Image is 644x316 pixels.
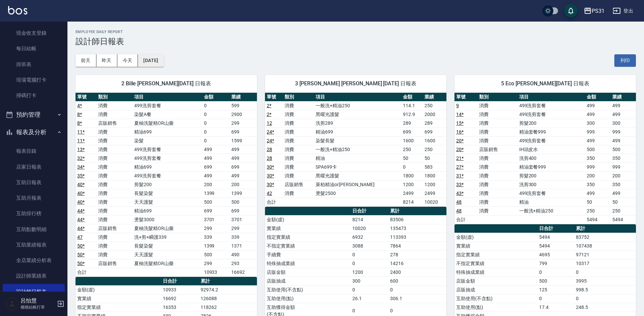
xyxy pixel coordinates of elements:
td: 83752 [574,233,636,241]
td: 店販銷售 [477,145,517,154]
a: 全店業績分析表 [3,253,65,268]
td: 消費 [477,198,517,206]
td: 店販銷售 [283,180,314,189]
td: SPA699卡 [314,163,401,171]
span: 3 [PERSON_NAME] [PERSON_NAME] [DATE] 日報表 [273,80,438,87]
button: 今天 [117,54,138,67]
td: 499洗剪套餐 [518,110,585,119]
td: 天天護髮 [133,250,202,259]
td: 250 [423,101,446,110]
td: 499 [611,136,636,145]
td: 7864 [388,241,446,250]
td: 金額(虛) [265,215,351,224]
td: 699 [202,206,230,215]
td: 消費 [477,163,517,171]
a: 互助點數明細 [3,222,65,237]
td: 300 [611,119,636,127]
td: 500 [202,198,230,206]
td: 499 [202,171,230,180]
td: 300 [351,277,388,285]
td: 洗剪289 [314,119,401,127]
td: 實業績 [455,241,537,250]
td: 夏柚洗髮精OR山藥 [133,259,202,268]
td: 499洗剪套餐 [133,154,202,163]
td: 消費 [283,145,314,154]
td: 107438 [574,241,636,250]
td: 消費 [96,171,133,180]
a: 9 [456,103,459,108]
td: 300 [585,119,610,127]
td: 店販金額 [455,277,537,285]
td: 699 [423,127,446,136]
td: 洗+剪+瞬護339 [133,233,202,241]
h2: Employee Daily Report [76,30,636,34]
td: 洗剪400 [518,154,585,163]
td: 1399 [202,189,230,198]
td: 0 [537,268,574,277]
td: 499洗剪套餐 [518,101,585,110]
th: 單號 [455,93,477,102]
td: 97121 [574,250,636,259]
td: 消費 [477,171,517,180]
td: 0 [351,285,388,294]
a: 設計師日報表 [3,284,65,299]
td: 499 [585,101,610,110]
td: 250 [423,145,446,154]
td: 500 [230,198,257,206]
td: 289 [401,119,423,127]
th: 項目 [314,93,401,102]
h5: 呂怡慧 [21,297,55,304]
td: 萊柏精油or[PERSON_NAME] [314,180,401,189]
td: 燙髮3000 [133,215,202,224]
td: 一般洗+精油250 [314,145,401,154]
th: 單號 [265,93,283,102]
td: 699 [230,127,257,136]
td: 293 [230,259,257,268]
td: 50 [401,154,423,163]
td: 912.9 [401,110,423,119]
th: 日合計 [537,224,574,233]
td: 消費 [477,119,517,127]
td: 1600 [401,136,423,145]
td: 10317 [574,259,636,268]
td: 消費 [283,136,314,145]
td: 3088 [351,241,388,250]
td: 剪髮200 [133,180,202,189]
td: 250 [611,206,636,215]
th: 累計 [388,207,446,216]
td: 250 [585,206,610,215]
td: 339 [202,233,230,241]
a: 12 [267,120,272,126]
button: PS31 [581,4,607,18]
td: 114.1 [401,101,423,110]
td: 16692 [230,268,257,277]
td: 精油套餐999 [518,163,585,171]
th: 類別 [283,93,314,102]
td: 不指定實業績 [265,241,351,250]
td: 500 [202,250,230,259]
td: 黑曜光護髮 [314,110,401,119]
td: 金額(虛) [455,233,537,241]
a: 店家日報表 [3,159,65,175]
td: 14216 [388,259,446,268]
td: 250 [401,145,423,154]
td: 0 [202,119,230,127]
a: 現場電腦打卡 [3,72,65,88]
td: 499 [585,136,610,145]
td: 0 [351,259,388,268]
td: 500 [585,145,610,154]
td: IH頭皮水 [518,145,585,154]
td: 1800 [401,171,423,180]
td: 10020 [423,198,446,206]
td: 600 [388,277,446,285]
td: 499 [230,154,257,163]
td: 合計 [455,215,477,224]
img: Person [5,297,19,311]
a: 48 [456,208,462,213]
td: 消費 [477,189,517,198]
td: 3701 [202,215,230,224]
td: 特殊抽成業績 [455,268,537,277]
td: 2000 [423,110,446,119]
td: 299 [202,259,230,268]
td: 消費 [96,215,133,224]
